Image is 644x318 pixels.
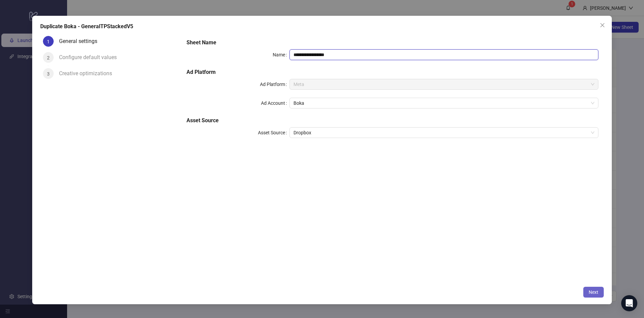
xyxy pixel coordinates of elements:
span: 2 [47,55,50,60]
span: Next [589,289,598,295]
div: Configure default values [59,52,122,63]
span: Meta [293,79,594,89]
div: Duplicate Boka - GeneralTPStackedV5 [40,22,604,31]
label: Ad Account [261,98,289,108]
h5: Ad Platform [186,68,598,76]
span: 3 [47,71,50,77]
div: General settings [59,36,103,47]
span: close [600,22,605,28]
h5: Asset Source [186,117,598,125]
button: Next [583,287,604,298]
div: Open Intercom Messenger [621,295,637,311]
label: Name [273,49,289,60]
span: Boka [293,98,594,108]
input: Name [289,49,598,60]
label: Ad Platform [260,79,289,90]
button: Close [597,20,608,31]
span: 1 [47,39,50,44]
span: Dropbox [293,128,594,138]
div: Creative optimizations [59,68,117,79]
h5: Sheet Name [186,39,598,47]
label: Asset Source [258,127,289,138]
